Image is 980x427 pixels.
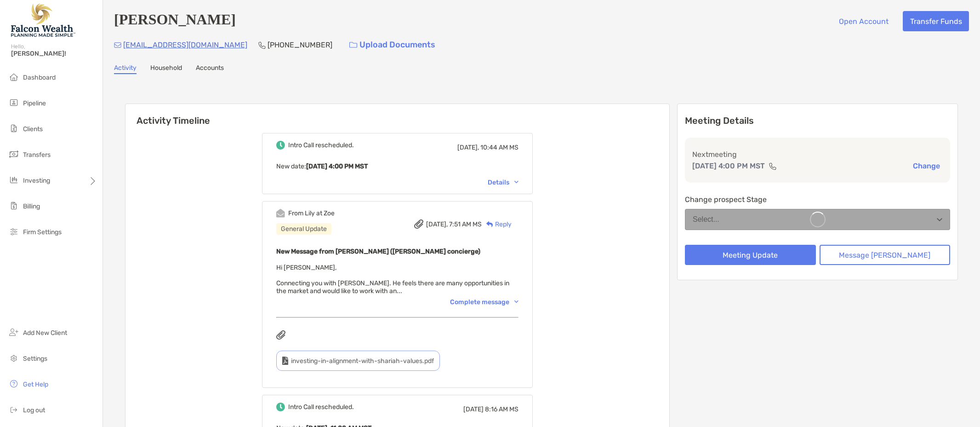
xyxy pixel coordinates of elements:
[685,115,950,127] p: Meeting Details
[276,264,509,295] span: Hi [PERSON_NAME], Connecting you with [PERSON_NAME]. He feels there are many opportunities in the...
[23,329,67,337] span: Add New Client
[8,71,19,82] img: dashboard icon
[349,42,357,48] img: button icon
[23,125,43,133] span: Clients
[514,300,518,303] img: Chevron icon
[8,352,19,364] img: settings icon
[276,209,285,218] img: Event icon
[692,160,765,172] p: [DATE] 4:00 PM MST
[23,99,46,107] span: Pipeline
[276,330,285,340] img: attachments
[23,151,51,159] span: Transfers
[457,144,479,151] span: [DATE],
[276,223,331,235] div: General Update
[485,405,518,413] span: 8:16 AM MS
[449,220,482,228] span: 7:51 AM MS
[276,141,285,150] img: Event icon
[486,221,493,227] img: Reply icon
[114,42,121,48] img: Email Icon
[8,200,19,211] img: billing icon
[910,161,943,171] button: Change
[23,177,50,185] span: Investing
[276,403,285,411] img: Event icon
[414,219,423,229] img: attachment
[291,357,434,365] span: investing-in-alignment-with-shariah-values.pdf
[480,144,518,151] span: 10:44 AM MS
[23,355,47,363] span: Settings
[288,209,335,217] div: From Lily at Zoe
[258,41,266,49] img: Phone Icon
[23,74,56,81] span: Dashboard
[282,357,288,365] img: type
[11,50,97,58] span: [PERSON_NAME]!
[8,97,19,108] img: pipeline icon
[276,161,518,172] p: New date :
[450,298,518,306] div: Complete message
[692,149,943,160] p: Next meeting
[514,181,518,184] img: Chevron icon
[8,378,19,389] img: get-help icon
[125,104,669,126] h6: Activity Timeline
[8,327,19,338] img: add_new_client icon
[23,228,62,236] span: Firm Settings
[343,35,441,55] a: Upload Documents
[769,162,777,170] img: communication type
[23,406,45,414] span: Log out
[685,194,950,205] p: Change prospect Stage
[114,11,236,31] h4: [PERSON_NAME]
[426,220,448,228] span: [DATE],
[288,141,354,149] div: Intro Call rescheduled.
[123,39,247,51] p: [EMAIL_ADDRESS][DOMAIN_NAME]
[23,381,48,388] span: Get Help
[11,4,75,37] img: Falcon Wealth Planning Logo
[903,11,969,31] button: Transfer Funds
[8,226,19,237] img: firm-settings icon
[276,248,480,255] b: New Message from [PERSON_NAME] ([PERSON_NAME] concierge)
[482,219,512,229] div: Reply
[8,404,19,415] img: logout icon
[463,405,484,413] span: [DATE]
[288,403,354,411] div: Intro Call rescheduled.
[820,245,951,265] button: Message [PERSON_NAME]
[114,64,137,74] a: Activity
[306,162,368,170] b: [DATE] 4:00 PM MST
[8,174,19,185] img: investing icon
[685,245,816,265] button: Meeting Update
[488,179,518,186] div: Details
[268,39,332,51] p: [PHONE_NUMBER]
[8,123,19,134] img: clients icon
[196,64,224,74] a: Accounts
[23,202,40,210] span: Billing
[150,64,182,74] a: Household
[8,149,19,160] img: transfers icon
[832,11,895,31] button: Open Account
